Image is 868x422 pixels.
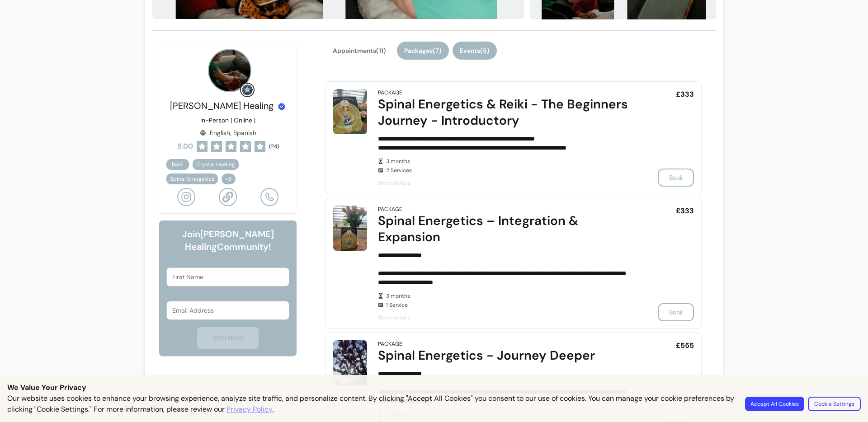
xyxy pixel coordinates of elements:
[242,84,253,95] img: Grow
[208,49,251,92] img: Provider image
[200,116,255,125] p: In-Person | Online |
[378,213,628,245] div: Spinal Energetics – Integration & Expansion
[172,272,283,281] input: First Name
[170,175,214,183] span: Spinal Energetics
[658,303,694,321] button: Book
[386,301,628,309] span: 1 Service
[196,161,235,168] span: Crystal Healing
[172,306,283,315] input: Email Address
[378,89,402,96] div: Package
[386,292,628,300] span: 3 months
[177,141,193,152] span: 5.00
[170,100,274,112] span: [PERSON_NAME] Healing
[172,161,184,168] span: Reiki
[200,128,256,137] div: English, Spanish
[378,314,628,321] span: Show details
[397,42,449,60] button: Packages(7)
[386,158,628,165] span: 3 months
[453,42,497,60] button: Events(5)
[378,206,402,213] div: Package
[325,42,393,60] button: Appointments(11)
[378,340,402,347] div: Package
[378,96,628,129] div: Spinal Energetics & Reiki - The Beginners Journey - Introductory
[386,167,628,174] span: 2 Services
[654,89,694,187] div: £333
[333,206,367,251] img: Spinal Energetics – Integration & Expansion
[226,404,273,415] a: Privacy Policy
[7,382,861,393] p: We Value Your Privacy
[378,347,628,364] div: Spinal Energetics - Journey Deeper
[654,206,694,321] div: £333
[269,143,279,150] span: ( 24 )
[223,175,234,183] span: + 6
[378,179,628,187] span: Show details
[333,89,367,134] img: Spinal Energetics & Reiki - The Beginners Journey - Introductory
[808,397,861,411] button: Cookie Settings
[166,228,289,253] h6: Join [PERSON_NAME] Healing Community!
[658,169,694,187] button: Book
[745,397,804,411] button: Accept All Cookies
[333,340,367,385] img: Spinal Energetics - Journey Deeper
[7,393,734,415] p: Our website uses cookies to enhance your browsing experience, analyze site traffic, and personali...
